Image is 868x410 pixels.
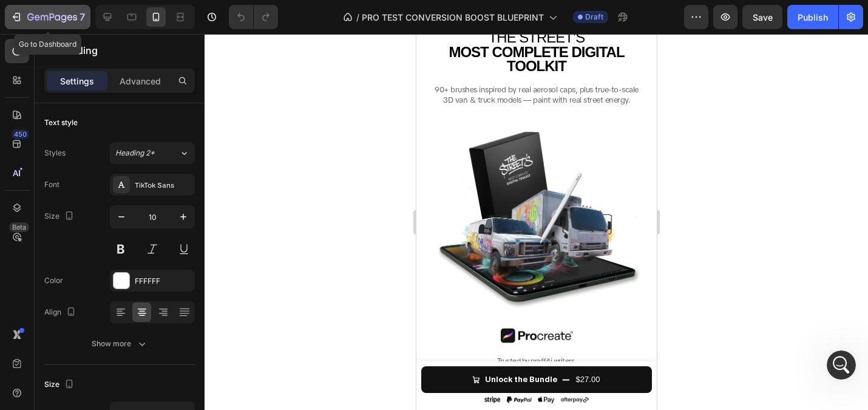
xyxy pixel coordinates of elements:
[18,50,222,71] span: 90+ brushes inspired by real aerosol caps, plus true-to-scale 3D van & truck models — paint with ...
[753,12,773,22] span: Save
[44,304,78,321] div: Align
[135,180,192,191] div: TikTok Sans
[44,148,66,159] div: Styles
[44,377,76,393] div: Size
[362,11,544,24] span: PRO TEST CONVERSION BOOST BLUEPRINT
[787,5,838,29] button: Publish
[135,276,192,287] div: FFFFFF
[742,5,782,29] button: Save
[44,333,195,355] button: Show more
[12,129,29,139] div: 450
[44,117,78,128] div: Text style
[229,5,278,29] div: Undo/Redo
[81,322,160,332] span: Trusted by graffiti writers,
[80,10,85,24] p: 7
[5,90,236,278] img: image_demo.jpg
[9,222,29,232] div: Beta
[44,275,63,286] div: Color
[5,5,90,29] button: 7
[44,179,59,190] div: Font
[92,338,148,350] div: Show more
[84,293,157,310] img: gempages_511931145802220576-ac60e8e0-a5a3-4502-b231-209a17342d37.webp
[32,10,208,41] strong: MOST COMPLETE DIGITAL TOOLKIT
[585,12,603,22] span: Draft
[44,208,76,225] div: Size
[60,75,94,87] p: Settings
[115,148,155,159] span: Heading 2*
[59,43,190,58] p: Heading
[120,75,161,87] p: Advanced
[416,34,657,410] iframe: To enrich screen reader interactions, please activate Accessibility in Grammarly extension settings
[827,350,856,380] iframe: Intercom live chat
[110,142,195,164] button: Heading 2*
[356,11,359,24] span: /
[798,11,828,24] div: Publish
